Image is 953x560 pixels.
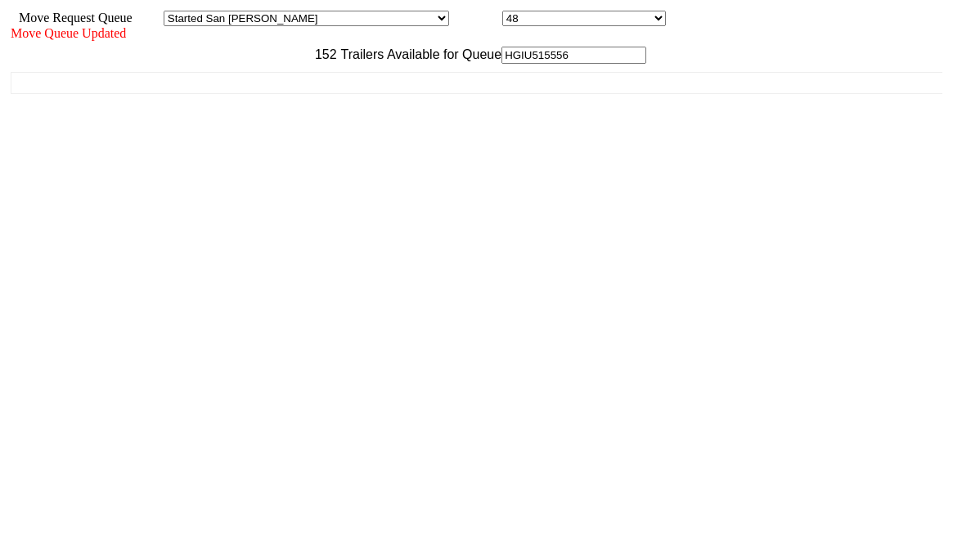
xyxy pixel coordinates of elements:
[452,11,499,25] span: Location
[11,11,133,25] span: Move Request Queue
[135,11,160,25] span: Area
[11,26,126,40] span: Move Queue Updated
[501,47,646,64] input: Filter Available Trailers
[307,47,337,61] span: 152
[337,47,502,61] span: Trailers Available for Queue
